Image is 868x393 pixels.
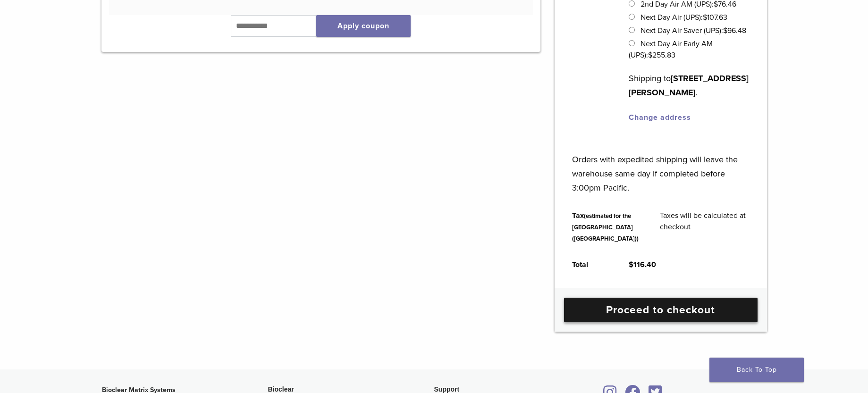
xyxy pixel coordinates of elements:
bdi: 107.63 [703,13,727,22]
small: (estimated for the [GEOGRAPHIC_DATA] ([GEOGRAPHIC_DATA])) [572,212,639,242]
span: $ [703,13,707,22]
span: Support [434,385,460,393]
button: Apply coupon [316,15,411,37]
td: Taxes will be calculated at checkout [649,202,760,251]
label: Next Day Air Early AM (UPS): [629,39,712,60]
p: Shipping to . [629,71,749,100]
a: Back To Top [709,358,804,382]
bdi: 96.48 [723,26,746,35]
th: Tax [562,202,649,251]
span: $ [629,260,633,269]
label: Next Day Air (UPS): [640,13,727,22]
label: Next Day Air Saver (UPS): [640,26,746,35]
p: Orders with expedited shipping will leave the warehouse same day if completed before 3:00pm Pacific. [572,138,749,195]
span: $ [723,26,727,35]
span: $ [648,50,652,60]
span: Bioclear [268,385,294,393]
th: Total [562,251,618,278]
bdi: 116.40 [629,260,656,269]
a: Proceed to checkout [564,298,758,322]
a: Change address [629,113,691,122]
bdi: 255.83 [648,50,675,60]
strong: [STREET_ADDRESS][PERSON_NAME] [629,73,749,98]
